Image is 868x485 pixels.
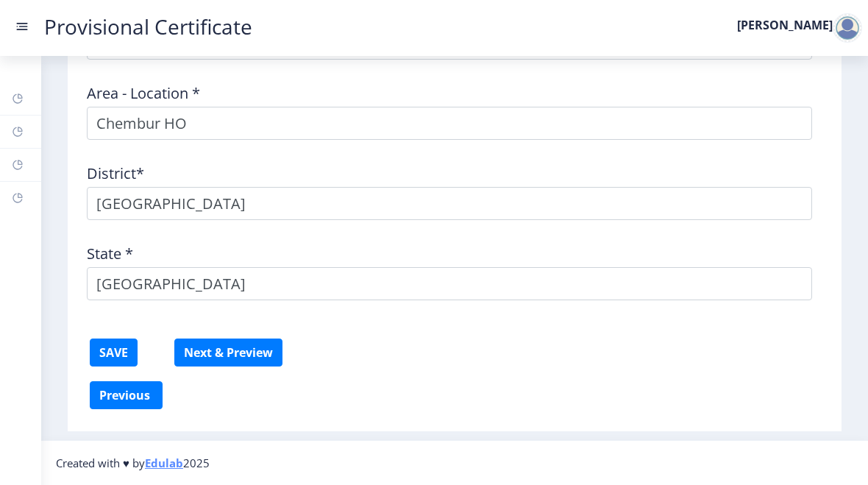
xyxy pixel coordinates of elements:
[87,166,144,181] label: District*
[90,339,138,367] button: SAVE
[87,247,133,261] label: State *
[174,339,282,367] button: Next & Preview
[87,107,812,140] input: Area - Location
[737,19,833,31] label: [PERSON_NAME]
[56,456,210,470] span: Created with ♥ by 2025
[87,267,812,300] input: State
[29,19,267,35] a: Provisional Certificate
[145,456,183,470] a: Edulab
[87,86,200,101] label: Area - Location *
[87,187,812,220] input: District
[90,381,163,409] button: Previous ‍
